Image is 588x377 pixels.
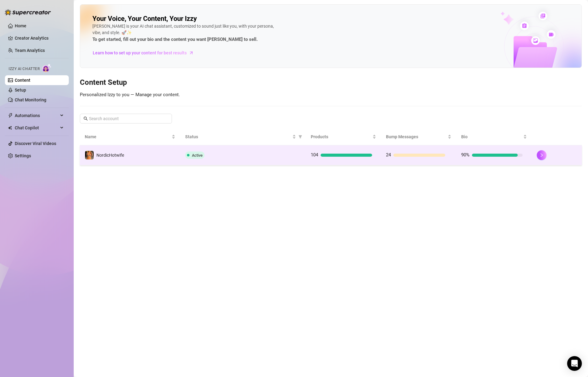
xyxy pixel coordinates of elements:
[15,23,26,28] a: Home
[456,128,532,145] th: Bio
[486,5,582,68] img: ai-chatter-content-library-cLFOSyPT.png
[180,128,306,145] th: Status
[84,116,88,121] span: search
[311,152,318,158] span: 104
[311,133,371,140] span: Products
[192,153,203,158] span: Active
[461,152,469,158] span: 90%
[85,133,170,140] span: Name
[15,88,26,92] a: Setup
[85,151,94,159] img: NordicHotwife
[306,128,381,145] th: Products
[80,128,180,145] th: Name
[80,92,180,97] span: Personalized Izzy to you — Manage your content.
[92,37,258,42] strong: To get started, fill out your bio and the content you want [PERSON_NAME] to sell.
[539,153,544,157] span: right
[15,48,45,53] a: Team Analytics
[386,152,391,158] span: 24
[8,113,13,118] span: thunderbolt
[15,111,58,120] span: Automations
[15,123,58,133] span: Chat Copilot
[185,133,291,140] span: Status
[297,132,303,141] span: filter
[461,133,522,140] span: Bio
[381,128,456,145] th: Bump Messages
[188,50,194,56] span: arrow-right
[15,141,56,146] a: Discover Viral Videos
[298,135,302,139] span: filter
[42,64,52,73] img: AI Chatter
[92,23,277,43] div: [PERSON_NAME] is your AI chat assistant, customized to sound just like you, with your persona, vi...
[92,48,198,58] a: Learn how to set up your content for best results
[5,9,51,15] img: logo-BBDzfeDw.svg
[15,153,31,158] a: Settings
[386,133,446,140] span: Bump Messages
[15,33,64,43] a: Creator Analytics
[567,356,582,371] div: Open Intercom Messenger
[93,49,187,56] span: Learn how to set up your content for best results
[96,153,124,158] span: NordicHotwife
[537,150,547,160] button: right
[92,14,197,23] h2: Your Voice, Your Content, Your Izzy
[15,78,30,83] a: Content
[15,97,46,102] a: Chat Monitoring
[80,78,582,88] h3: Content Setup
[9,66,40,72] span: Izzy AI Chatter
[89,115,163,122] input: Search account
[8,126,12,130] img: Chat Copilot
